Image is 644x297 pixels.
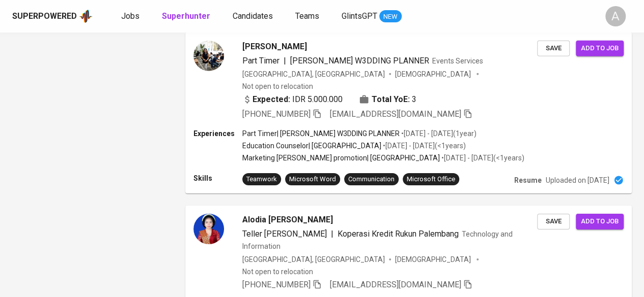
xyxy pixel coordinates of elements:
a: [PERSON_NAME]Part Timer|[PERSON_NAME] W3DDING PLANNEREvents Services[GEOGRAPHIC_DATA], [GEOGRAPHI... [185,32,632,193]
div: Microsoft Office [407,175,455,184]
a: Superpoweredapp logo [12,9,93,24]
a: Superhunter [162,10,212,23]
img: 76127dd173d7711c57c2dddfa0ad5005.jpg [193,41,224,71]
p: Skills [193,173,242,183]
p: Not open to relocation [242,267,313,277]
p: Uploaded on [DATE] [546,175,609,185]
span: Save [542,43,565,54]
a: Candidates [233,10,275,23]
span: Teller [PERSON_NAME] [242,229,327,239]
div: Superpowered [12,11,77,22]
span: Jobs [121,11,139,21]
img: app logo [79,9,93,24]
p: Education Counselor | [GEOGRAPHIC_DATA] [242,141,381,151]
span: Candidates [233,11,273,21]
button: Save [537,41,570,56]
p: Resume [514,175,542,185]
b: Superhunter [162,11,210,21]
span: Events Services [432,57,483,65]
p: • [DATE] - [DATE] ( <1 years ) [440,153,524,163]
span: Alodia [PERSON_NAME] [242,214,333,226]
p: Experiences [193,128,242,139]
span: | [331,228,333,240]
span: Add to job [581,43,619,54]
a: Jobs [121,10,142,23]
span: [DEMOGRAPHIC_DATA] [395,254,472,265]
span: Add to job [581,216,619,227]
div: Communication [348,175,395,184]
div: [GEOGRAPHIC_DATA], [GEOGRAPHIC_DATA] [242,254,385,265]
a: GlintsGPT NEW [342,10,402,23]
p: • [DATE] - [DATE] ( 1 year ) [400,128,477,139]
p: Marketing [PERSON_NAME] promotion | [GEOGRAPHIC_DATA] [242,153,440,163]
span: 3 [412,93,416,106]
span: Teams [295,11,319,21]
a: Teams [295,10,321,23]
p: Not open to relocation [242,81,313,91]
p: Part Timer | [PERSON_NAME] W3DDING PLANNER [242,128,400,139]
span: [PHONE_NUMBER] [242,109,311,119]
div: A [605,6,626,26]
button: Add to job [576,41,624,56]
div: IDR 5.000.000 [242,93,343,106]
div: Teamwork [246,175,277,184]
button: Save [537,214,570,229]
span: [EMAIL_ADDRESS][DOMAIN_NAME] [330,109,461,119]
span: GlintsGPT [342,11,377,21]
p: • [DATE] - [DATE] ( <1 years ) [381,141,466,151]
span: NEW [379,12,402,22]
b: Total YoE: [372,93,410,106]
span: Part Timer [242,56,279,65]
span: Save [542,216,565,227]
span: [EMAIL_ADDRESS][DOMAIN_NAME] [330,280,461,289]
span: [PERSON_NAME] [242,41,307,53]
span: Koperasi Kredit Rukun Palembang [338,229,459,239]
img: 5d101268585756b8cccc7bb0f6860985.jpg [193,214,224,244]
span: [PERSON_NAME] W3DDING PLANNER [290,56,429,65]
span: | [284,55,286,67]
div: Microsoft Word [289,175,336,184]
span: [DEMOGRAPHIC_DATA] [395,69,472,79]
button: Add to job [576,214,624,229]
span: [PHONE_NUMBER] [242,280,311,289]
div: [GEOGRAPHIC_DATA], [GEOGRAPHIC_DATA] [242,69,385,79]
b: Expected: [253,93,290,106]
